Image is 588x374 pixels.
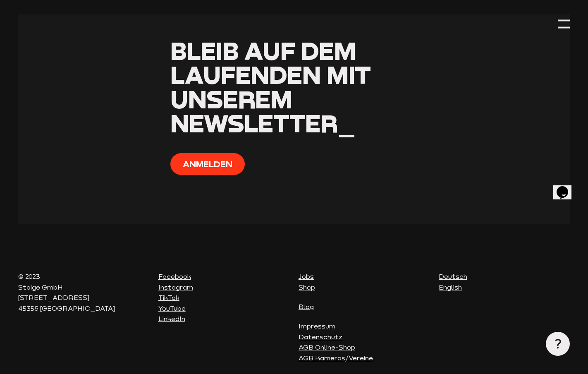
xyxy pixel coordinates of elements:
a: AGB Kameras/Vereine [299,354,373,362]
p: © 2023 Staige GmbH [STREET_ADDRESS] 45356 [GEOGRAPHIC_DATA] [18,271,149,314]
a: TikTok [158,294,179,301]
a: Blog [299,303,314,310]
a: AGB Online-Shop [299,343,355,351]
iframe: chat widget [553,175,580,199]
a: English [439,283,462,291]
a: Facebook [158,273,191,280]
a: Instagram [158,283,193,291]
a: LinkedIn [158,315,185,322]
a: Shop [299,283,315,291]
a: Datenschutz [299,333,342,340]
span: Bleib auf dem Laufenden mit unserem [170,36,371,113]
button: Anmelden [170,153,245,175]
span: Newsletter_ [170,108,356,138]
a: Impressum [299,322,335,330]
a: YouTube [158,304,186,312]
a: Deutsch [439,273,467,280]
a: Jobs [299,273,314,280]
